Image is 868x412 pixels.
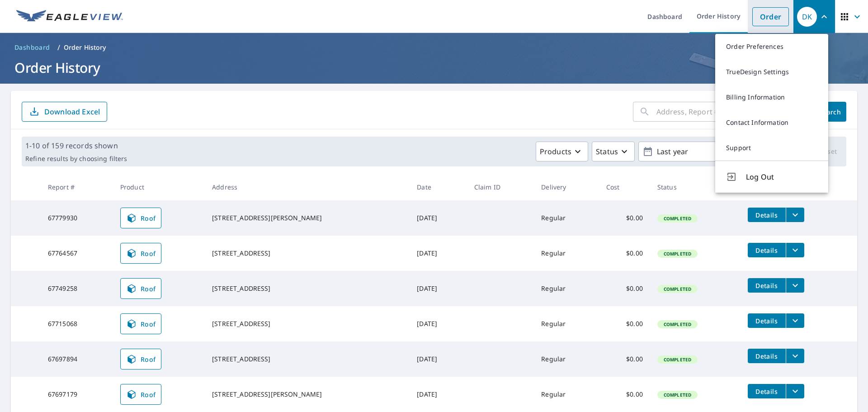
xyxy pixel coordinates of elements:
a: Roof [120,384,162,405]
td: 67697179 [41,377,113,412]
a: Roof [120,278,162,299]
a: Roof [120,313,162,334]
td: $0.00 [599,236,650,271]
th: Claim ID [467,174,534,200]
button: Status [592,142,635,161]
p: Download Excel [44,107,100,117]
td: [DATE] [410,200,467,236]
a: Support [715,135,828,161]
span: Completed [658,251,697,257]
td: $0.00 [599,200,650,236]
p: Order History [64,43,106,52]
td: [DATE] [410,341,467,377]
p: Status [596,146,618,157]
div: [STREET_ADDRESS][PERSON_NAME] [212,390,402,399]
th: Status [650,174,741,200]
button: detailsBtn-67779930 [748,208,786,222]
button: filesDropdownBtn-67697179 [786,384,804,398]
nav: breadcrumb [11,40,857,55]
span: Details [753,387,780,396]
span: Log Out [746,171,817,182]
button: Log Out [715,161,828,193]
th: Product [113,174,205,200]
button: detailsBtn-67749258 [748,278,786,293]
button: filesDropdownBtn-67764567 [786,243,804,257]
td: Regular [534,200,599,236]
span: Details [753,352,780,360]
a: Contact Information [715,110,828,135]
span: Roof [126,389,156,400]
td: $0.00 [599,306,650,341]
td: [DATE] [410,271,467,306]
div: [STREET_ADDRESS] [212,284,402,293]
span: Completed [658,392,697,398]
button: filesDropdownBtn-67715068 [786,313,804,328]
a: Dashboard [11,40,54,55]
td: $0.00 [599,271,650,306]
span: Dashboard [14,43,50,52]
li: / [57,42,60,53]
td: Regular [534,341,599,377]
th: Address [205,174,410,200]
td: [DATE] [410,377,467,412]
td: Regular [534,271,599,306]
button: Products [536,142,588,161]
span: Roof [126,213,156,223]
td: Regular [534,236,599,271]
span: Completed [658,286,697,292]
button: detailsBtn-67764567 [748,243,786,257]
h1: Order History [11,58,857,77]
span: Details [753,211,780,219]
span: Completed [658,321,697,327]
a: Roof [120,208,162,228]
button: filesDropdownBtn-67779930 [786,208,804,222]
span: Details [753,246,780,255]
p: Last year [653,144,759,160]
button: detailsBtn-67697894 [748,349,786,363]
td: [DATE] [410,236,467,271]
td: Regular [534,377,599,412]
p: Refine results by choosing filters [25,155,127,163]
p: Products [540,146,571,157]
td: Regular [534,306,599,341]
div: DK [797,7,817,27]
th: Cost [599,174,650,200]
a: Roof [120,349,162,369]
button: Download Excel [22,102,107,122]
a: TrueDesign Settings [715,59,828,85]
th: Date [410,174,467,200]
span: Completed [658,215,697,222]
td: $0.00 [599,377,650,412]
span: Search [821,108,839,116]
td: 67715068 [41,306,113,341]
button: Last year [638,142,774,161]
span: Details [753,281,780,290]
input: Address, Report #, Claim ID, etc. [656,99,807,124]
div: [STREET_ADDRESS] [212,249,402,258]
a: Order [752,7,789,26]
button: Search [814,102,846,122]
td: 67764567 [41,236,113,271]
button: filesDropdownBtn-67749258 [786,278,804,293]
img: EV Logo [16,10,123,24]
p: 1-10 of 159 records shown [25,140,127,151]
span: Completed [658,356,697,363]
th: Delivery [534,174,599,200]
span: Roof [126,283,156,294]
td: 67697894 [41,341,113,377]
th: Report # [41,174,113,200]
td: $0.00 [599,341,650,377]
a: Order Preferences [715,34,828,59]
span: Roof [126,318,156,329]
a: Billing Information [715,85,828,110]
div: [STREET_ADDRESS] [212,319,402,328]
span: Roof [126,248,156,259]
div: [STREET_ADDRESS] [212,355,402,364]
span: Details [753,317,780,325]
a: Roof [120,243,162,264]
div: [STREET_ADDRESS][PERSON_NAME] [212,213,402,223]
button: detailsBtn-67715068 [748,313,786,328]
td: 67749258 [41,271,113,306]
button: detailsBtn-67697179 [748,384,786,398]
span: Roof [126,354,156,365]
